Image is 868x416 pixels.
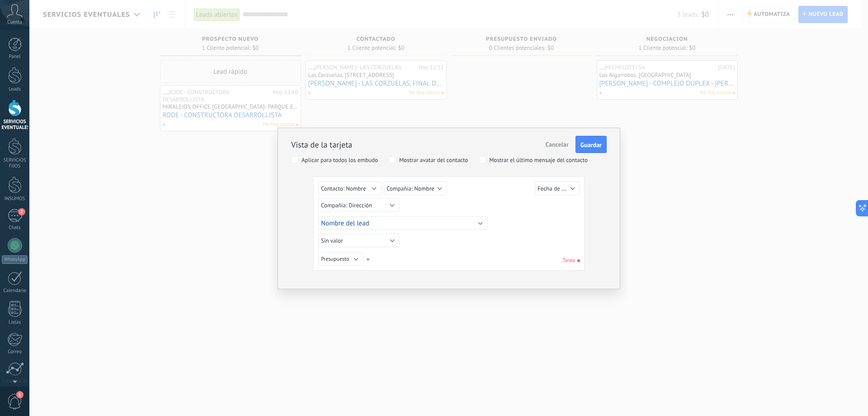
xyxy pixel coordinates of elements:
[16,391,24,398] span: 1
[321,185,366,192] span: Contacto: Nombre
[538,184,583,193] span: Fecha de Creación
[2,320,28,325] div: Listas
[7,19,22,25] span: Cuenta
[291,139,352,150] h2: Vista de la tarjeta
[321,201,372,209] span: Compañía: Dirección
[2,288,28,294] div: Calendario
[2,86,28,92] div: Leads
[2,349,28,355] div: Correo
[535,182,580,195] button: Fecha de Creación
[563,257,580,264] span: Tarea
[2,119,28,131] div: SERVICIOS EVENTUALES
[384,182,447,195] button: Compañía: Nombre
[318,198,400,212] button: Compañía: Dirección
[576,136,607,153] button: Guardar
[302,157,378,163] div: Aplicar para todos los embudo
[580,142,602,148] span: Guardar
[399,157,468,163] div: Mostrar avatar del contacto
[2,255,28,264] div: WhatsApp
[321,237,343,244] span: Sin valor
[321,256,349,263] span: Presupuesto
[542,136,572,153] button: Cancelar
[2,196,28,202] div: INSUMOS
[318,234,400,247] button: Sin valor
[489,157,588,163] div: Mostrar el último mensaje del contacto
[2,158,28,169] div: SERVICIOS FIJOS
[546,140,569,148] span: Cancelar
[321,219,369,228] span: Nombre del lead
[2,225,28,231] div: Chats
[387,185,434,192] span: Compañía: Nombre
[318,252,363,266] button: Presupuesto
[18,208,25,215] span: 2
[2,54,28,60] div: Panel
[318,216,488,230] button: Nombre del lead
[318,182,382,195] button: Contacto: Nombre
